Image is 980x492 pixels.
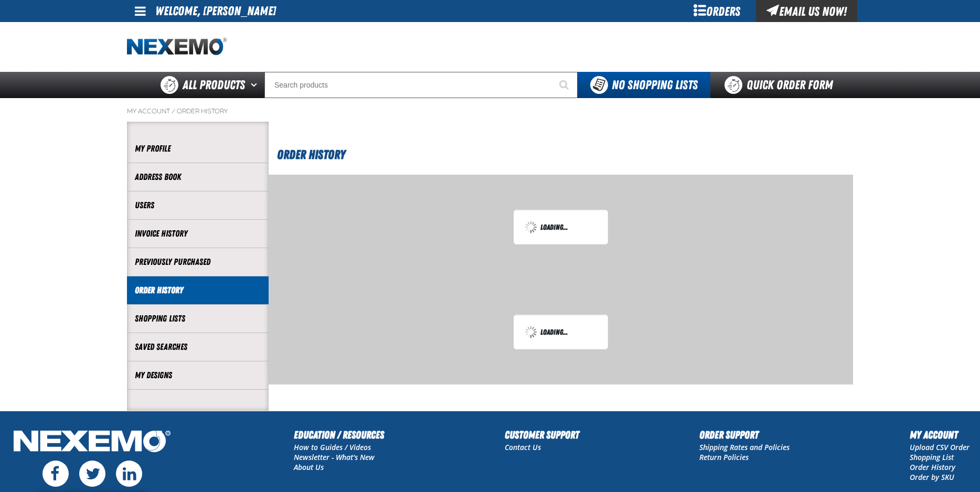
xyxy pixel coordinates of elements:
[699,452,749,462] a: Return Policies
[10,427,174,458] img: Nexemo Logo
[294,452,375,462] a: Newsletter - What's New
[135,256,261,268] a: Previously Purchased
[135,369,261,381] a: My Designs
[135,143,261,155] a: My Profile
[264,72,578,98] input: Search
[910,452,954,462] a: Shopping List
[277,147,345,162] span: Order History
[612,78,698,92] span: No Shopping Lists
[910,427,970,443] h2: My Account
[294,427,384,443] h2: Education / Resources
[294,462,324,472] a: About Us
[294,442,371,452] a: How to Guides / Videos
[699,427,790,443] h2: Order Support
[525,221,597,233] div: Loading...
[699,442,790,452] a: Shipping Rates and Policies
[505,427,579,443] h2: Customer Support
[135,199,261,211] a: Users
[135,341,261,353] a: Saved Searches
[505,442,541,452] a: Contact Us
[525,326,597,338] div: Loading...
[910,472,954,482] a: Order by SKU
[910,442,970,452] a: Upload CSV Order
[127,38,227,56] img: Nexemo logo
[135,171,261,183] a: Address Book
[710,72,853,98] a: Quick Order Form
[247,72,264,98] button: Open All Products pages
[127,38,227,56] a: Home
[578,72,710,98] button: You do not have available Shopping Lists. Open to Create a New List
[127,107,853,115] nav: Breadcrumbs
[135,228,261,240] a: Invoice History
[183,76,245,94] span: All Products
[551,72,578,98] button: Start Searching
[135,313,261,325] a: Shopping Lists
[135,284,261,296] a: Order History
[910,462,955,472] a: Order History
[127,107,170,115] a: My Account
[172,107,175,115] span: /
[177,107,228,115] a: Order History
